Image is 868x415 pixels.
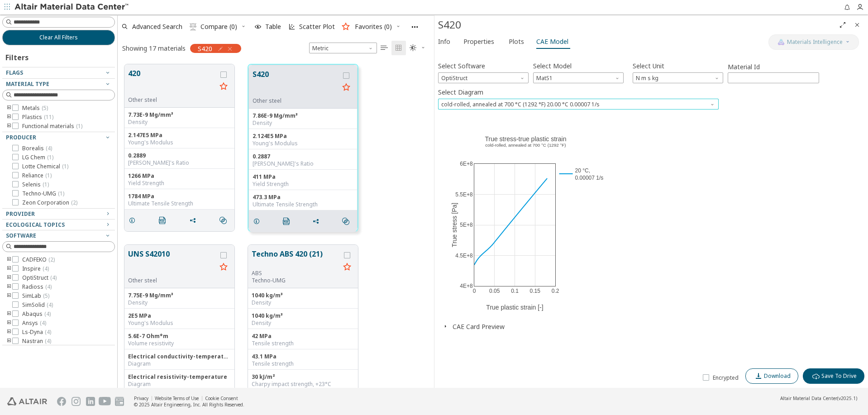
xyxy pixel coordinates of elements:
div: [PERSON_NAME]'s Ratio [253,160,353,167]
div: Unit System [309,43,377,53]
div: Showing 17 materials [122,44,186,52]
div: Yield Strength [128,180,231,187]
div: Other steel [253,97,339,105]
button: Similar search [215,211,234,229]
span: ( 4 ) [47,301,53,309]
span: ( 1 ) [58,190,64,197]
div: © 2025 Altair Engineering, Inc. All Rights Reserved. [134,401,244,408]
i: toogle group [6,265,12,272]
span: Provider [6,210,35,218]
span: Favorites (0) [355,24,392,30]
div: 42 MPa [252,333,354,340]
button: Similar search [338,212,357,230]
span: Encrypted [713,374,739,382]
div: 7.75E-9 Mg/mm³ [128,292,231,299]
span: ( 4 ) [45,337,51,345]
span: CADFEKO [22,256,55,263]
i: toogle group [6,274,12,281]
span: Flags [6,69,23,76]
span: Material Type [6,80,49,88]
span: Inspire [22,265,49,272]
div: 5.6E-7 Ohm*m [128,333,231,340]
span: Ansys [22,320,46,327]
span: cold-rolled, annealed at 700 °C (1292 °F) 20.00 °C 0.00007 1/s [438,99,719,110]
div: Yield Strength [253,181,353,188]
div: 2.124E5 MPa [253,133,353,140]
span: ( 4 ) [43,265,49,272]
span: ( 2 ) [48,256,55,263]
span: Zeon Corporation [22,199,77,206]
div: Density [252,299,354,306]
button: Close [438,322,453,331]
span: Reliance [22,172,52,179]
button: Full Screen [835,18,850,32]
span: Metals [22,105,48,112]
div: Charpy impact strength, +23°C [252,381,354,388]
div: 1040 kg/m³ [252,292,354,299]
span: Selenis [22,181,49,188]
i:  [159,217,166,224]
i: toogle group [6,123,12,130]
span: SimLab [22,292,49,300]
button: Share [308,212,327,230]
button: Theme [406,41,429,55]
span: Techno-UMG [22,190,64,197]
span: ( 2 ) [71,199,77,206]
button: Download [745,368,798,384]
div: Other steel [128,277,216,284]
i: toogle group [6,320,12,327]
span: N m s kg [633,72,723,83]
span: Properties [463,34,494,49]
i: toogle group [6,105,12,112]
span: Save To Drive [821,372,857,380]
button: Favorite [340,260,354,275]
i:  [395,44,402,52]
span: ( 4 ) [45,283,52,291]
span: Table [265,24,281,30]
span: S420 [198,44,212,52]
span: Plastics [22,114,53,121]
span: ( 4 ) [40,319,46,327]
div: 0.2887 [253,153,353,160]
div: Unit [633,72,723,83]
div: Density [128,299,231,306]
i: toogle group [6,310,12,318]
img: Altair Engineering [7,397,47,405]
button: Clear All Filters [2,30,115,45]
button: 420 [128,68,216,96]
label: Select Diagram [438,86,483,99]
label: Select Software [438,59,485,72]
span: Metric [309,43,377,53]
button: Producer [2,132,115,143]
div: Volume resistivity [128,340,231,347]
div: 2E5 MPa [128,312,231,320]
span: ( 1 ) [43,181,49,188]
span: ( 1 ) [76,122,82,130]
p: Techno-UMG [252,277,340,284]
div: Ultimate Tensile Strength [128,200,231,207]
span: SimSolid [22,301,53,309]
span: ( 1 ) [47,153,53,161]
a: Cookie Consent [205,395,238,401]
a: Privacy [134,395,148,401]
span: Advanced Search [132,24,182,30]
div: 473.3 MPa [253,194,353,201]
span: ( 1 ) [62,162,68,170]
span: CAE Model [536,34,568,49]
i: toogle group [6,283,12,291]
span: Ls-Dyna [22,329,51,336]
input: Start Number [728,73,819,83]
div: Diagram [128,360,231,367]
button: CAE Card Preview [453,322,505,331]
i: toogle group [6,256,12,263]
div: Density [128,119,231,126]
div: 7.86E-9 Mg/mm³ [253,112,353,119]
button: Share [185,211,204,229]
span: LG Chem [22,154,53,161]
span: Scatter Plot [299,24,335,30]
div: ABS [252,270,340,277]
button: Material Type [2,79,115,90]
div: 1784 MPa [128,193,231,200]
div: Other steel [128,96,216,104]
div: Software [438,72,529,83]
